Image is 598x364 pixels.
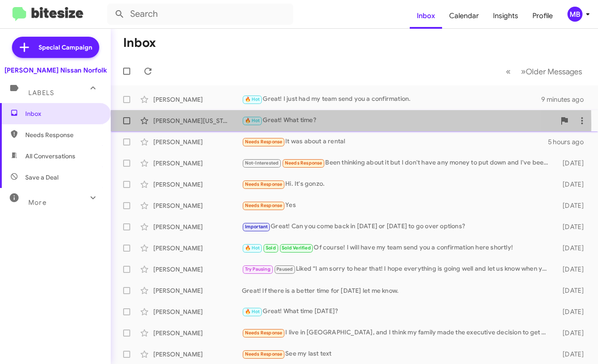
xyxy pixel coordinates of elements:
div: Been thinking about it but I don't have any money to put down and I've been working on my credit ... [242,158,554,168]
div: 5 hours ago [548,138,591,146]
span: Needs Response [245,330,283,336]
div: Yes [242,200,554,211]
div: [DATE] [554,201,591,210]
div: [PERSON_NAME] [153,307,242,316]
div: Great! If there is a better time for [DATE] let me know. [242,286,554,295]
input: Search [107,4,293,25]
span: Labels [28,89,54,97]
div: [PERSON_NAME] [153,201,242,210]
div: [PERSON_NAME] [153,95,242,104]
span: « [506,66,511,77]
span: Try Pausing [245,266,271,272]
div: Great! What time [DATE]? [242,307,554,317]
a: Calendar [442,3,486,29]
div: [PERSON_NAME] [153,222,242,231]
div: [DATE] [554,265,591,274]
span: 🔥 Hot [245,245,260,251]
div: [PERSON_NAME] [153,180,242,189]
span: Paused [276,266,293,272]
div: [DATE] [554,350,591,359]
a: Special Campaign [12,37,99,58]
div: MB [567,7,582,22]
div: [DATE] [554,222,591,231]
div: [PERSON_NAME] [153,159,242,168]
span: Not-Interested [245,160,279,166]
div: [PERSON_NAME] [153,138,242,146]
div: See my last text [242,349,554,359]
span: Important [245,224,268,230]
a: Inbox [410,3,442,29]
div: Liked “I am sorry to hear that! I hope everything is going well and let us know when you are read... [242,264,554,274]
div: Great! What time? [242,115,555,126]
button: Previous [501,62,516,80]
span: Save a Deal [25,173,58,182]
span: Sold [266,245,276,251]
div: Hi. It's gonzo. [242,179,554,189]
div: [PERSON_NAME] [153,244,242,253]
span: 🔥 Hot [245,118,260,123]
span: Needs Response [245,203,283,208]
div: [DATE] [554,159,591,168]
div: [PERSON_NAME] [153,350,242,359]
span: Sold Verified [282,245,311,251]
div: [DATE] [554,180,591,189]
div: [DATE] [554,307,591,316]
button: MB [560,7,588,22]
nav: Page navigation example [501,62,587,80]
span: Needs Response [245,181,283,187]
div: [PERSON_NAME] [153,265,242,274]
div: It was about a rental [242,137,548,147]
div: [PERSON_NAME] Nissan Norfolk [4,66,107,75]
span: More [28,199,47,207]
div: [PERSON_NAME] [153,286,242,295]
div: Of course! I will have my team send you a confirmation here shortly! [242,243,554,253]
div: I live in [GEOGRAPHIC_DATA], and I think my family made the executive decision to get a hybrid hi... [242,328,554,338]
span: » [521,66,526,77]
span: Needs Response [285,160,322,166]
a: Profile [525,3,560,29]
div: [DATE] [554,286,591,295]
div: Great! Can you come back in [DATE] or [DATE] to go over options? [242,222,554,232]
button: Next [516,62,587,80]
div: [PERSON_NAME] [153,329,242,337]
span: Needs Response [245,351,283,357]
span: 🔥 Hot [245,309,260,314]
span: Needs Response [245,139,283,145]
a: Insights [486,3,525,29]
span: 🔥 Hot [245,96,260,102]
div: [DATE] [554,244,591,253]
span: Inbox [25,109,101,118]
h1: Inbox [123,36,156,50]
span: Older Messages [526,67,582,77]
span: Special Campaign [39,43,92,52]
div: [PERSON_NAME][US_STATE] [153,116,242,125]
span: Needs Response [25,130,101,139]
span: All Conversations [25,152,75,161]
div: Great! I just had my team send you a confirmation. [242,94,541,104]
div: [DATE] [554,329,591,337]
div: 9 minutes ago [541,95,591,104]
